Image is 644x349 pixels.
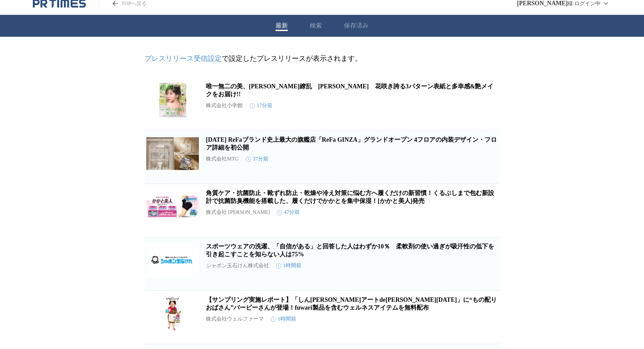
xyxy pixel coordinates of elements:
[276,22,288,30] button: 最新
[206,190,494,204] a: 角質ケア・抗菌防止・靴ずれ防止・乾燥や冷え対策に悩む方へ履くだけの新習慣！くるぶしまで包む新設計で抗菌防臭機能を搭載した、履くだけでかかとを集中保湿！[かかと美人]発売
[206,102,243,109] p: 株式会社小学館
[206,243,494,258] a: スポーツウェアの洗濯、「自信がある」と回答した人はわずか10％ 柔軟剤の使い過ぎが吸汗性の低下を引き起こすことを知らない人は75%
[310,22,322,30] button: 検索
[145,54,499,63] p: で設定したプレスリリースが表示されます。
[344,22,368,30] button: 保存済み
[206,315,264,323] p: 株式会社ウェルファーマ
[271,315,296,323] time: 1時間前
[146,83,199,118] img: 唯一無二の美、百花繚乱 田中みな実 花咲き誇る3パターン表紙と多幸感&艶メイクをお届け!!
[277,209,300,216] time: 47分前
[146,136,199,171] img: 2025年11月15日(土) ReFaブランド史上最大の旗艦店「ReFa GINZA」グランドオープン​ 4フロアの内装デザイン・フロア詳細を初公開​
[250,102,272,109] time: 17分前
[146,296,199,331] img: 【サンプリング実施レポート】「しんゆりアートde未来2025」に“もの配りおばさん”バービーさんが登場！fuwari製品を含むウェルネスアイテムを無料配布
[206,83,493,98] a: 唯一無二の美、[PERSON_NAME]繚乱 [PERSON_NAME] 花咲き誇る3パターン表紙と多幸感&艶メイクをお届け!!
[146,243,199,278] img: スポーツウェアの洗濯、「自信がある」と回答した人はわずか10％ 柔軟剤の使い過ぎが吸汗性の低下を引き起こすことを知らない人は75%
[206,209,270,216] p: 株式会社 [PERSON_NAME]
[146,189,199,224] img: 角質ケア・抗菌防止・靴ずれ防止・乾燥や冷え対策に悩む方へ履くだけの新習慣！くるぶしまで包む新設計で抗菌防臭機能を搭載した、履くだけでかかとを集中保湿！[かかと美人]発売
[246,155,269,163] time: 37分前
[206,297,497,311] a: 【サンプリング実施レポート】「しん[PERSON_NAME]アートde[PERSON_NAME][DATE]」に“もの配りおばさん”バービーさんが登場！fuwari製品を含むウェルネスアイテムを...
[145,55,222,62] a: プレスリリース受信設定
[206,136,497,151] a: [DATE] ReFaブランド史上最大の旗艦店「ReFa GINZA」グランドオープン​ 4フロアの内装デザイン・フロア詳細を初公開​
[276,262,301,269] time: 1時間前
[206,262,269,269] p: シャボン玉石けん株式会社
[206,155,239,163] p: 株式会社MTG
